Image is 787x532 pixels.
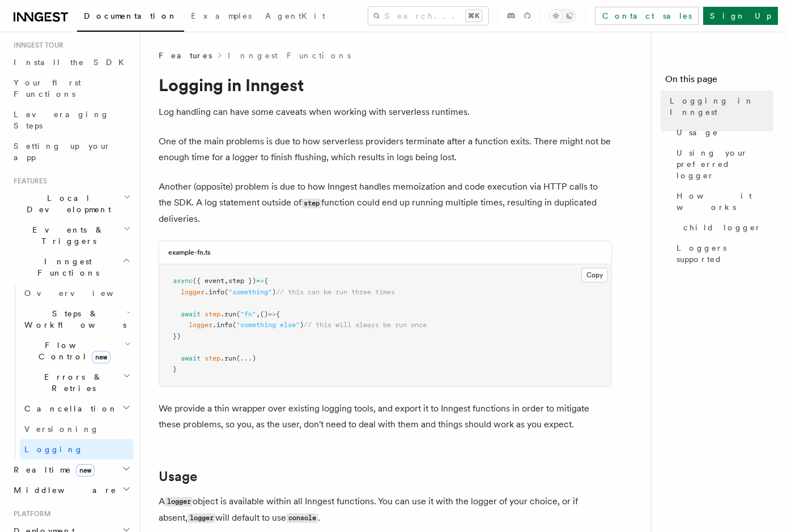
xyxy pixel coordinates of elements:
p: A object is available within all Inngest functions. You can use it with the logger of your choice... [159,494,612,526]
span: Events & Triggers [9,224,124,247]
span: "something else" [236,321,300,329]
span: ) [252,354,256,362]
span: Steps & Workflows [20,308,126,331]
a: Your first Functions [9,72,133,104]
span: ( [236,310,240,318]
h3: example-fn.ts [168,248,211,257]
a: Logging in Inngest [665,91,773,122]
a: How it works [672,186,773,217]
span: child logger [683,222,762,233]
span: , [256,310,260,318]
span: , [224,277,228,285]
span: Inngest Functions [9,256,122,278]
span: { [276,310,280,318]
p: Another (opposite) problem is due to how Inngest handles memoization and code execution via HTTP ... [159,179,612,227]
div: Inngest Functions [9,283,133,460]
span: ( [232,321,236,329]
span: "fn" [240,310,256,318]
button: Middleware [9,480,133,500]
span: .run [220,354,236,362]
a: Documentation [77,3,184,32]
span: await [181,310,201,318]
span: Usage [677,127,718,138]
span: ... [240,354,252,362]
a: Logging [20,439,133,460]
span: Leveraging Steps [14,110,109,130]
code: logger [188,513,215,523]
span: ( [236,354,240,362]
span: Flow Control [20,340,125,362]
span: .info [212,321,232,329]
button: Toggle dark mode [549,9,576,23]
span: }) [173,332,181,340]
span: Features [159,50,212,61]
a: child logger [679,217,773,238]
span: .run [220,310,236,318]
span: // this can be run three times [276,288,395,296]
span: Install the SDK [14,58,131,67]
span: Versioning [24,424,99,434]
p: We provide a thin wrapper over existing logging tools, and export it to Inngest functions in orde... [159,401,612,432]
span: logger [181,288,205,296]
a: Versioning [20,419,133,439]
button: Local Development [9,188,133,220]
a: Inngest Functions [228,50,351,61]
span: async [173,277,193,285]
span: Using your preferred logger [677,147,773,181]
span: Cancellation [20,403,118,414]
a: Contact sales [595,7,699,25]
span: new [76,464,95,477]
span: Logging in Inngest [670,95,773,118]
button: Search...⌘K [368,7,488,25]
span: Documentation [84,11,177,20]
span: step }) [228,277,256,285]
span: step [205,310,220,318]
p: One of the main problems is due to how serverless providers terminate after a function exits. The... [159,134,612,165]
code: console [286,513,318,523]
a: Sign Up [703,7,778,25]
span: Realtime [9,464,95,475]
span: // this will always be run once [304,321,427,329]
span: Platform [9,509,51,518]
button: Events & Triggers [9,220,133,251]
span: Overview [24,289,141,298]
span: step [205,354,220,362]
span: Your first Functions [14,78,81,98]
span: ({ event [193,277,224,285]
h4: On this page [665,72,773,91]
a: Install the SDK [9,52,133,72]
span: ( [224,288,228,296]
button: Cancellation [20,398,133,419]
p: Log handling can have some caveats when working with serverless runtimes. [159,104,612,120]
span: .info [205,288,224,296]
a: Leveraging Steps [9,104,133,136]
a: Usage [159,469,197,484]
span: await [181,354,201,362]
span: logger [189,321,212,329]
kbd: ⌘K [466,10,482,22]
a: Examples [184,3,258,31]
button: Errors & Retries [20,367,133,398]
span: How it works [677,190,773,213]
span: Setting up your app [14,141,111,162]
h1: Logging in Inngest [159,75,612,95]
span: => [268,310,276,318]
span: () [260,310,268,318]
button: Inngest Functions [9,251,133,283]
span: new [92,351,110,363]
span: { [264,277,268,285]
span: "something" [228,288,272,296]
span: => [256,277,264,285]
span: ) [300,321,304,329]
a: Usage [672,122,773,143]
a: AgentKit [258,3,332,31]
span: Errors & Retries [20,371,123,394]
span: Features [9,177,47,186]
button: Flow Controlnew [20,335,133,367]
span: } [173,365,177,373]
span: Local Development [9,192,124,215]
code: logger [165,497,193,507]
span: Examples [191,11,252,20]
button: Copy [581,268,608,282]
span: AgentKit [265,11,325,20]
